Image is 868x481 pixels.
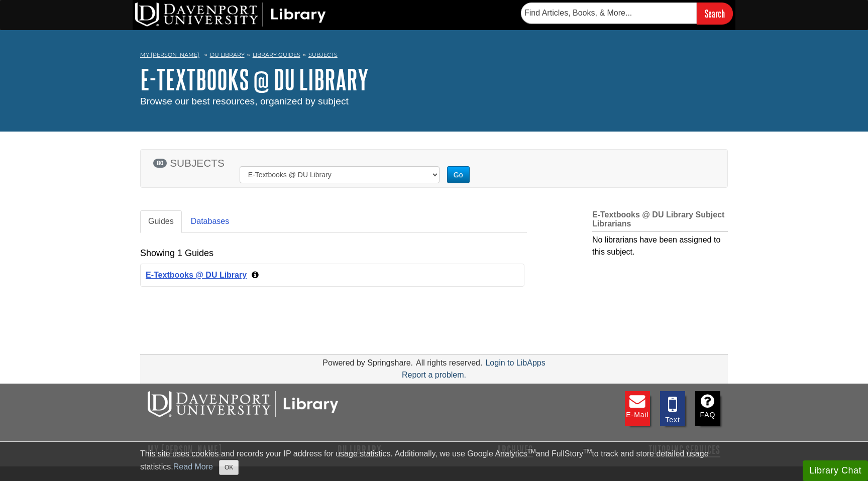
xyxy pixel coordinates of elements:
a: DU Library [210,51,245,58]
section: Content by Subject [140,198,728,293]
button: Go [447,166,470,183]
a: E-Textbooks @ DU Library [146,271,247,279]
div: This site uses cookies and records your IP address for usage statistics. Additionally, we use Goo... [140,448,728,475]
a: E-mail [625,391,650,426]
div: Powered by Springshare. [321,358,414,367]
h2: Showing 1 Guides [140,248,213,259]
a: Text [660,391,685,426]
button: Library Chat [803,460,868,481]
nav: breadcrumb [140,48,728,64]
img: DU Libraries [148,391,339,417]
div: All rights reserved. [414,358,484,367]
h2: E-Textbooks @ DU Library Subject Librarians [592,210,728,231]
a: Login to LibApps [485,358,545,367]
button: Close [219,460,239,475]
div: No librarians have been assigned to this subject. [592,231,728,258]
a: Guides [140,210,182,233]
sup: TM [527,448,535,455]
h1: E-Textbooks @ DU Library [140,64,728,94]
input: Find Articles, Books, & More... [521,3,697,24]
span: 80 [153,159,167,168]
section: Subject Search Bar [140,137,728,198]
input: Search [697,3,733,24]
a: Subjects [308,51,338,58]
div: Browse our best resources, organized by subject [140,94,728,109]
sup: TM [583,448,592,455]
form: Searches DU Library's articles, books, and more [521,3,733,24]
span: SUBJECTS [170,157,225,169]
a: FAQ [695,391,720,426]
a: Read More [173,462,213,471]
img: DU Library [135,3,326,27]
a: My [PERSON_NAME] [140,51,199,59]
a: Report a problem. [402,371,466,379]
a: Databases [183,210,238,233]
a: Library Guides [253,51,300,58]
